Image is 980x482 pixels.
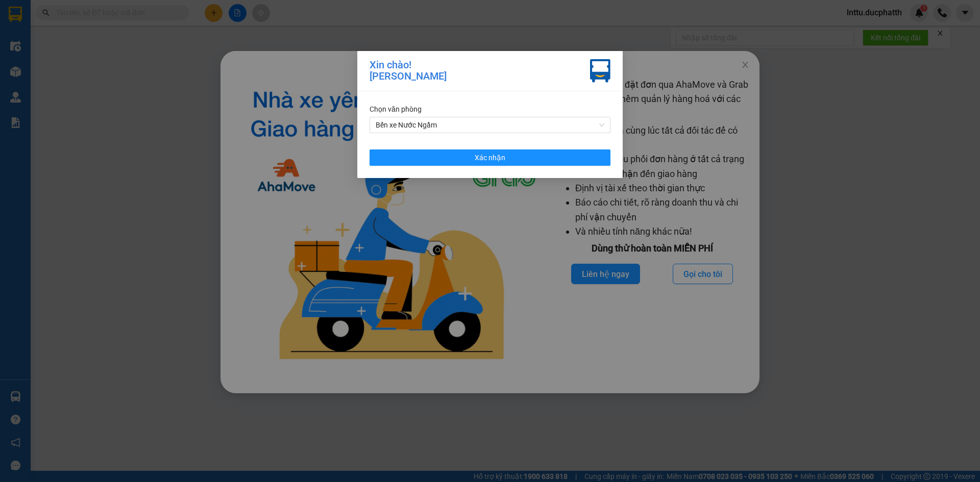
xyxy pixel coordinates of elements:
[370,59,447,83] div: Xin chào! [PERSON_NAME]
[370,149,610,166] button: Xác nhận
[376,117,604,133] span: Bến xe Nước Ngầm
[370,104,610,115] div: Chọn văn phòng
[590,59,610,83] img: vxr-icon
[475,152,505,163] span: Xác nhận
